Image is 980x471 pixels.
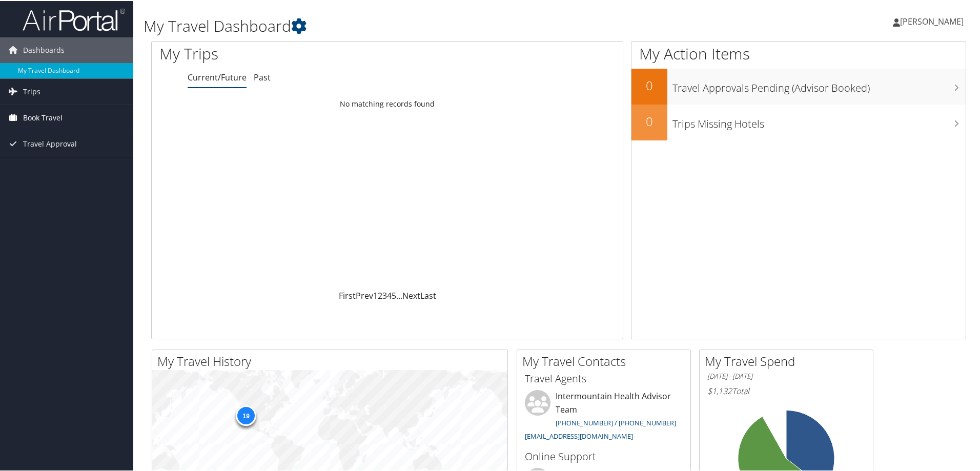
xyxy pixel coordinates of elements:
[23,78,40,104] span: Trips
[254,71,271,82] a: Past
[520,389,688,444] li: Intermountain Health Advisor Team
[522,352,690,369] h2: My Travel Contacts
[556,417,676,426] a: [PHONE_NUMBER] / [PHONE_NUMBER]
[23,130,77,156] span: Travel Approval
[525,371,683,385] h3: Travel Agents
[356,289,373,300] a: Prev
[631,104,966,139] a: 0Trips Missing Hotels
[378,289,382,300] a: 2
[396,289,402,300] span: …
[339,289,356,300] a: First
[705,352,873,369] h2: My Travel Spend
[420,289,436,300] a: Last
[23,7,125,31] img: airportal-logo.png
[525,448,683,463] h3: Online Support
[672,75,966,94] h3: Travel Approvals Pending (Advisor Booked)
[236,404,256,425] div: 19
[631,42,966,64] h1: My Action Items
[631,112,667,129] h2: 0
[893,5,974,36] a: [PERSON_NAME]
[23,36,65,62] span: Dashboards
[159,42,419,64] h1: My Trips
[157,352,507,369] h2: My Travel History
[23,104,63,130] span: Book Travel
[392,289,396,300] a: 5
[152,94,623,112] td: No matching records found
[900,15,964,26] span: [PERSON_NAME]
[402,289,420,300] a: Next
[188,71,247,82] a: Current/Future
[631,68,966,104] a: 0Travel Approvals Pending (Advisor Booked)
[387,289,392,300] a: 4
[144,14,697,36] h1: My Travel Dashboard
[707,384,865,396] h6: Total
[707,384,732,396] span: $1,132
[672,111,966,130] h3: Trips Missing Hotels
[525,431,633,440] a: [EMAIL_ADDRESS][DOMAIN_NAME]
[382,289,387,300] a: 3
[707,371,865,380] h6: [DATE] - [DATE]
[373,289,378,300] a: 1
[631,76,667,93] h2: 0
